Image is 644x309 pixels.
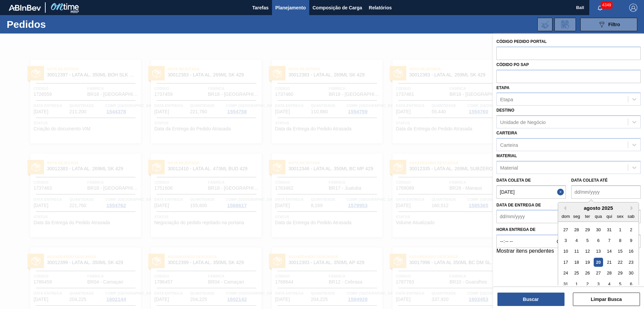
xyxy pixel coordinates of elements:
[594,211,603,221] div: qua
[605,236,614,245] div: Choose quinta-feira, 7 de agosto de 2025
[561,258,570,267] div: Choose domingo, 17 de agosto de 2025
[369,4,392,12] span: Relatórios
[500,165,518,170] div: Material
[496,85,509,90] label: Etapa
[627,211,636,221] div: sab
[560,224,636,289] div: month 2025-08
[605,268,614,277] div: Choose quinta-feira, 28 de agosto de 2025
[561,225,570,234] div: Choose domingo, 27 de julho de 2025
[558,205,639,211] div: agosto 2025
[615,225,625,234] div: Choose sexta-feira, 1 de agosto de 2025
[496,108,514,113] label: Destino
[561,206,566,210] button: Previous Month
[496,178,531,183] label: Data coleta de
[608,22,620,27] span: Filtro
[561,236,570,245] div: Choose domingo, 3 de agosto de 2025
[580,18,637,31] button: Filtro
[627,225,636,234] div: Choose sábado, 2 de agosto de 2025
[627,268,636,277] div: Choose sábado, 30 de agosto de 2025
[496,131,517,135] label: Carteira
[561,247,570,256] div: Choose domingo, 10 de agosto de 2025
[615,211,625,221] div: sex
[583,211,592,221] div: ter
[572,225,581,234] div: Choose segunda-feira, 28 de julho de 2025
[571,178,607,183] label: Data coleta até
[572,247,581,256] div: Choose segunda-feira, 11 de agosto de 2025
[615,247,625,256] div: Choose sexta-feira, 15 de agosto de 2025
[500,142,518,147] div: Carteira
[572,258,581,267] div: Choose segunda-feira, 18 de agosto de 2025
[496,248,554,256] label: Mostrar itens pendentes
[594,268,603,277] div: Choose quarta-feira, 27 de agosto de 2025
[9,5,41,11] img: TNhmsLtSVTkK8tSr43FrP2fwEKptu5GPRR3wAAAABJRU5ErkJggg==
[572,211,581,221] div: seg
[572,268,581,277] div: Choose segunda-feira, 25 de agosto de 2025
[615,268,625,277] div: Choose sexta-feira, 29 de agosto de 2025
[496,225,566,235] label: Hora entrega de
[601,1,612,9] span: 4349
[7,20,107,28] h1: Pedidos
[496,210,566,223] input: dd/mm/yyyy
[583,236,592,245] div: Choose terça-feira, 5 de agosto de 2025
[583,247,592,256] div: Choose terça-feira, 12 de agosto de 2025
[583,280,592,289] div: Choose terça-feira, 2 de setembro de 2025
[583,258,592,267] div: Choose terça-feira, 19 de agosto de 2025
[557,185,566,199] button: Close
[605,247,614,256] div: Choose quinta-feira, 14 de agosto de 2025
[561,280,570,289] div: Choose domingo, 31 de agosto de 2025
[496,203,541,207] label: Data de Entrega de
[583,225,592,234] div: Choose terça-feira, 29 de julho de 2025
[571,185,641,199] input: dd/mm/yyyy
[313,4,362,12] span: Composição de Carga
[496,153,517,158] label: Material
[627,258,636,267] div: Choose sábado, 23 de agosto de 2025
[496,39,547,44] label: Código Pedido Portal
[627,247,636,256] div: Choose sábado, 16 de agosto de 2025
[572,236,581,245] div: Choose segunda-feira, 4 de agosto de 2025
[275,4,306,12] span: Planejamento
[605,280,614,289] div: Choose quinta-feira, 4 de setembro de 2025
[594,280,603,289] div: Choose quarta-feira, 3 de setembro de 2025
[561,268,570,277] div: Choose domingo, 24 de agosto de 2025
[615,258,625,267] div: Choose sexta-feira, 22 de agosto de 2025
[605,225,614,234] div: Choose quinta-feira, 31 de julho de 2025
[594,258,603,267] div: Choose quarta-feira, 20 de agosto de 2025
[572,280,581,289] div: Choose segunda-feira, 1 de setembro de 2025
[496,185,566,199] input: dd/mm/yyyy
[605,258,614,267] div: Choose quinta-feira, 21 de agosto de 2025
[627,280,636,289] div: Choose sábado, 6 de setembro de 2025
[594,247,603,256] div: Choose quarta-feira, 13 de agosto de 2025
[589,3,611,12] button: Notificações
[627,236,636,245] div: Choose sábado, 9 de agosto de 2025
[561,211,570,221] div: dom
[615,236,625,245] div: Choose sexta-feira, 8 de agosto de 2025
[500,97,513,102] div: Etapa
[594,225,603,234] div: Choose quarta-feira, 30 de julho de 2025
[605,211,614,221] div: qui
[615,280,625,289] div: Choose sexta-feira, 5 de setembro de 2025
[594,236,603,245] div: Choose quarta-feira, 6 de agosto de 2025
[583,268,592,277] div: Choose terça-feira, 26 de agosto de 2025
[500,119,546,125] div: Unidade de Negócio
[252,4,269,12] span: Tarefas
[554,18,576,31] div: Solicitação de Revisão de Pedidos
[496,62,529,67] label: Códido PO SAP
[537,18,552,31] div: Importar Negociações dos Pedidos
[631,206,635,210] button: Next Month
[629,4,637,12] img: Logout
